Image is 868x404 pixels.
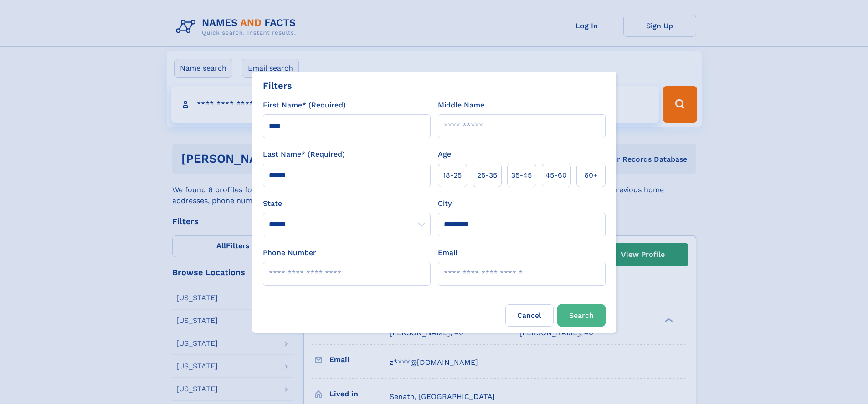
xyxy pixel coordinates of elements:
[263,100,346,111] label: First Name* (Required)
[263,149,345,160] label: Last Name* (Required)
[443,170,462,181] span: 18‑25
[545,170,567,181] span: 45‑60
[263,247,316,258] label: Phone Number
[438,198,452,209] label: City
[438,247,457,258] label: Email
[505,304,554,327] label: Cancel
[438,149,451,160] label: Age
[263,198,431,209] label: State
[557,304,606,327] button: Search
[584,170,598,181] span: 60+
[438,100,484,111] label: Middle Name
[511,170,532,181] span: 35‑45
[477,170,497,181] span: 25‑35
[263,79,292,92] div: Filters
